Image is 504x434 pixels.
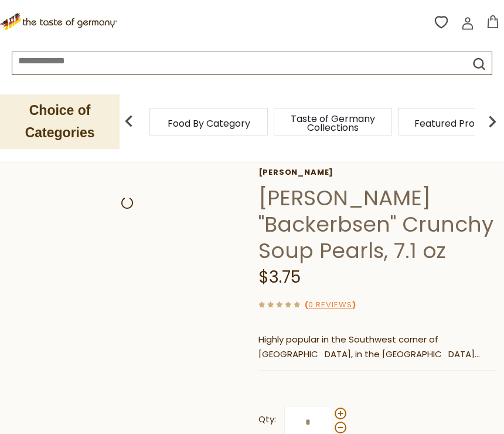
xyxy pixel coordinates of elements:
[258,168,495,177] a: [PERSON_NAME]
[308,299,352,311] a: 0 Reviews
[481,110,504,133] img: next arrow
[168,119,250,128] a: Food By Category
[258,333,495,362] p: Highly popular in the Southwest corner of [GEOGRAPHIC_DATA], in the [GEOGRAPHIC_DATA][PERSON_NAME...
[286,114,380,132] a: Taste of Germany Collections
[305,299,356,310] span: ( )
[258,185,495,264] h1: [PERSON_NAME] "Backerbsen" Crunchy Soup Pearls, 7.1 oz
[414,119,500,128] a: Featured Products
[117,110,141,133] img: previous arrow
[258,412,276,427] strong: Qty:
[258,266,301,289] span: $3.75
